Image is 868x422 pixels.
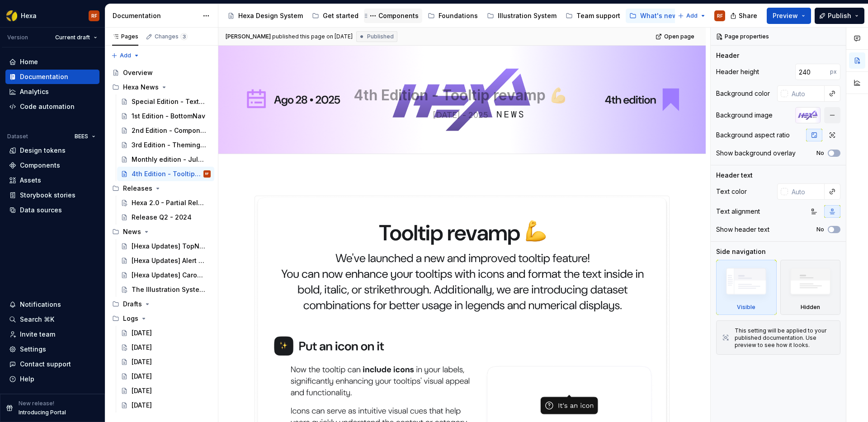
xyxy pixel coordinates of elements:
span: Add [686,12,698,19]
a: [DATE] [117,355,214,369]
span: BEES [75,133,88,140]
div: Releases [123,184,152,193]
a: Special Edition - Text Styles [117,94,214,109]
input: Auto [788,183,825,200]
button: Add [675,9,709,22]
a: Hexa Design System [224,9,307,23]
span: Open page [664,33,694,40]
a: Monthly edition - July monthly recap [117,152,214,167]
a: [Hexa Updates] Alert & Foundation Token Taxonomy Changes [117,253,214,268]
a: Code automation [5,99,99,114]
div: Hidden [780,260,841,315]
div: [DATE] [132,343,152,352]
div: Home [20,57,38,66]
a: [DATE] [117,369,214,384]
span: Current draft [55,34,90,41]
span: Published [367,33,394,40]
a: Analytics [5,84,99,99]
a: Overview [108,66,214,80]
button: Publish [815,8,864,24]
div: Version [7,34,28,41]
a: 2nd Edition - Component Status and Icon Categories [117,123,214,138]
a: [DATE] [117,326,214,340]
a: 1st Edition - BottomNav [117,109,214,123]
div: The Illustration System is here [132,285,206,294]
div: Components [20,161,60,170]
div: Notifications [20,300,61,309]
button: Preview [767,8,811,24]
div: 3rd Edition - Theming is here! 🎨 [132,141,206,150]
a: Hexa 2.0 - Partial Release 4/4 [117,196,214,210]
div: Invite team [20,330,55,339]
div: Hexa News [108,80,214,94]
a: 3rd Edition - Theming is here! 🎨 [117,138,214,152]
span: [PERSON_NAME] [226,33,271,40]
div: Documentation [113,11,198,20]
div: 2nd Edition - Component Status and Icon Categories [132,126,206,135]
div: Release Q2 - 2024 [132,213,192,222]
a: Components [5,158,99,173]
div: Background color [716,89,770,98]
div: [DATE] [132,328,152,338]
input: Auto [795,64,830,80]
div: Side navigation [716,247,766,256]
button: Current draft [51,31,101,44]
div: Hexa 2.0 - Partial Release 4/4 [132,198,206,207]
div: Header text [716,171,753,180]
a: [DATE] [117,398,214,413]
div: Monthly edition - July monthly recap [132,155,206,164]
div: Page tree [224,7,673,25]
p: New release! [19,400,54,407]
div: Visible [716,260,777,315]
div: Foundations [439,11,478,20]
button: HexaRF [2,6,103,25]
div: Visible [737,304,755,311]
a: Illustration System [483,9,560,23]
textarea: [DATE] - 2025 [289,108,631,122]
div: Dataset [7,133,28,140]
div: Hexa Design System [238,11,303,20]
div: Background aspect ratio [716,131,790,140]
span: Preview [773,11,798,20]
div: Settings [20,345,46,354]
button: Share [726,8,763,24]
div: Documentation [20,72,68,81]
div: Logs [123,314,138,323]
div: Assets [20,176,41,185]
label: No [816,150,824,157]
a: [Hexa Updates] TopNav Enhancements [117,239,214,253]
label: No [816,226,824,233]
div: 4th Edition - Tooltip revamp 💪 [132,169,202,178]
div: Background image [716,111,773,120]
a: 4th Edition - Tooltip revamp 💪RF [117,167,214,181]
a: Invite team [5,327,99,342]
span: 3 [180,33,188,40]
div: News [123,227,141,236]
button: Search ⌘K [5,312,99,327]
div: Logs [108,311,214,326]
div: Text color [716,187,747,196]
button: Contact support [5,357,99,371]
img: a56d5fbf-f8ab-4a39-9705-6fc7187585ab.png [6,10,17,21]
div: Code automation [20,102,75,111]
a: Components [364,9,422,23]
div: Analytics [20,87,49,96]
span: Add [120,52,131,59]
button: Help [5,372,99,386]
a: Home [5,55,99,69]
a: Assets [5,173,99,188]
div: Data sources [20,206,62,215]
a: [Hexa Updates] Carousel, Dropdown and Maps [117,268,214,282]
div: Team support [576,11,620,20]
div: Special Edition - Text Styles [132,97,206,106]
a: Storybook stories [5,188,99,202]
div: This setting will be applied to your published documentation. Use preview to see how it looks. [735,327,835,349]
div: Hidden [801,304,820,311]
div: Search ⌘K [20,315,54,324]
div: Text alignment [716,207,760,216]
p: Introducing Portal [19,409,66,416]
div: [Hexa Updates] Carousel, Dropdown and Maps [132,271,206,280]
a: [DATE] [117,384,214,398]
div: Changes [155,33,188,40]
div: [Hexa Updates] Alert & Foundation Token Taxonomy Changes [132,256,206,265]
